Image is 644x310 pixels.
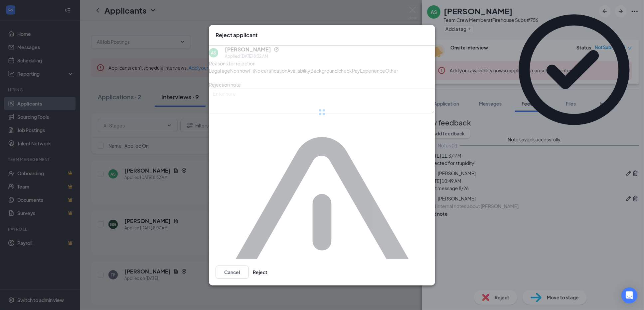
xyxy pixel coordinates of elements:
[253,265,267,278] button: Reject
[508,136,562,143] div: Note saved successfully.
[216,265,249,278] button: Cancel
[216,32,257,39] h3: Reject applicant
[621,287,637,303] div: Open Intercom Messenger
[508,3,641,136] svg: CheckmarkCircle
